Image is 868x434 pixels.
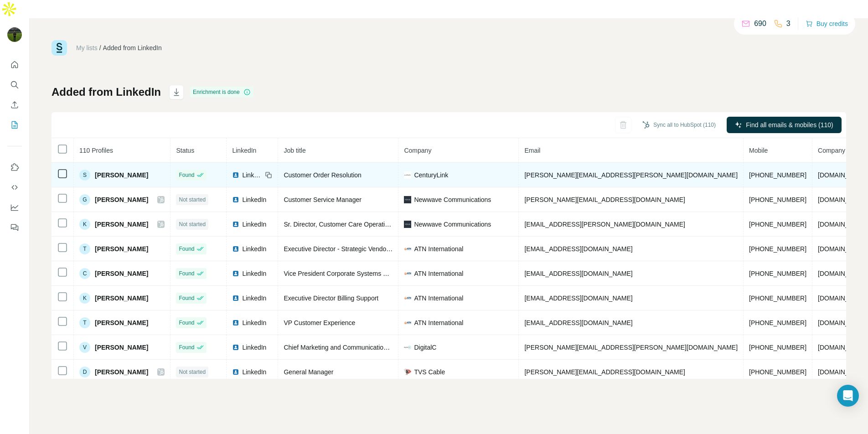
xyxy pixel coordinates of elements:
[95,367,148,377] span: [PERSON_NAME]
[284,171,361,179] span: Customer Order Resolution
[749,270,806,277] span: [PHONE_NUMBER]
[7,219,22,236] button: Feedback
[414,294,463,303] span: ATN International
[95,220,148,229] span: [PERSON_NAME]
[727,117,842,133] button: Find all emails & mobiles (110)
[524,294,632,302] span: [EMAIL_ADDRESS][DOMAIN_NAME]
[524,245,632,253] span: [EMAIL_ADDRESS][DOMAIN_NAME]
[179,368,206,376] span: Not started
[232,368,239,376] img: LinkedIn logo
[232,319,239,326] img: LinkedIn logo
[414,170,448,180] span: CenturyLink
[242,244,266,253] span: LinkedIn
[749,344,806,351] span: [PHONE_NUMBER]
[179,269,194,278] span: Found
[284,245,417,253] span: Executive Director - Strategic Vendor Relations
[749,221,806,228] span: [PHONE_NUMBER]
[242,367,266,377] span: LinkedIn
[79,342,90,353] div: V
[232,196,239,203] img: LinkedIn logo
[95,343,148,352] span: [PERSON_NAME]
[179,196,206,204] span: Not started
[524,270,632,277] span: [EMAIL_ADDRESS][DOMAIN_NAME]
[284,344,410,351] span: Chief Marketing and Communications Officer
[284,196,361,203] span: Customer Service Manager
[749,245,806,253] span: [PHONE_NUMBER]
[232,171,239,179] img: LinkedIn logo
[99,43,101,52] li: /
[284,294,378,302] span: Executive Director Billing Support
[95,269,148,278] span: [PERSON_NAME]
[7,97,22,113] button: Enrich CSV
[232,294,239,302] img: LinkedIn logo
[79,147,113,154] span: 110 Profiles
[404,368,411,376] img: company-logo
[404,270,411,277] img: company-logo
[103,43,162,52] div: Added from LinkedIn
[749,147,768,154] span: Mobile
[242,170,262,180] span: LinkedIn
[179,294,194,302] span: Found
[404,344,411,351] img: company-logo
[242,318,266,327] span: LinkedIn
[79,367,90,377] div: D
[524,221,685,228] span: [EMAIL_ADDRESS][PERSON_NAME][DOMAIN_NAME]
[524,368,685,376] span: [PERSON_NAME][EMAIL_ADDRESS][DOMAIN_NAME]
[232,221,239,228] img: LinkedIn logo
[7,117,22,133] button: My lists
[242,195,266,204] span: LinkedIn
[284,221,395,228] span: Sr. Director, Customer Care Operations
[524,319,632,326] span: [EMAIL_ADDRESS][DOMAIN_NAME]
[232,245,239,253] img: LinkedIn logo
[232,147,256,154] span: LinkedIn
[414,244,463,253] span: ATN International
[414,195,491,204] span: Newwave Communications
[404,171,411,179] img: company-logo
[52,85,161,99] h1: Added from LinkedIn
[524,171,738,179] span: [PERSON_NAME][EMAIL_ADDRESS][PERSON_NAME][DOMAIN_NAME]
[79,243,90,254] div: T
[242,343,266,352] span: LinkedIn
[746,120,833,129] span: Find all emails & mobiles (110)
[190,87,253,98] div: Enrichment is done
[284,368,333,376] span: General Manager
[754,18,766,29] p: 690
[414,318,463,327] span: ATN International
[242,294,266,303] span: LinkedIn
[284,319,355,326] span: VP Customer Experience
[7,77,22,93] button: Search
[179,245,194,253] span: Found
[7,27,22,42] img: Avatar
[95,318,148,327] span: [PERSON_NAME]
[837,385,859,407] div: Open Intercom Messenger
[786,18,790,29] p: 3
[79,194,90,205] div: G
[179,220,206,228] span: Not started
[404,221,411,228] img: company-logo
[404,245,411,253] img: company-logo
[95,294,148,303] span: [PERSON_NAME]
[242,269,266,278] span: LinkedIn
[7,57,22,73] button: Quick start
[179,343,194,351] span: Found
[284,147,305,154] span: Job title
[749,171,806,179] span: [PHONE_NUMBER]
[179,319,194,327] span: Found
[232,344,239,351] img: LinkedIn logo
[179,171,194,179] span: Found
[749,319,806,326] span: [PHONE_NUMBER]
[7,179,22,196] button: Use Surfe API
[636,118,722,132] button: Sync all to HubSpot (110)
[7,199,22,216] button: Dashboard
[749,368,806,376] span: [PHONE_NUMBER]
[79,219,90,230] div: K
[414,343,436,352] span: DigitalC
[7,159,22,176] button: Use Surfe on LinkedIn
[749,196,806,203] span: [PHONE_NUMBER]
[79,293,90,304] div: K
[806,17,848,30] button: Buy credits
[95,195,148,204] span: [PERSON_NAME]
[79,268,90,279] div: C
[749,294,806,302] span: [PHONE_NUMBER]
[524,147,540,154] span: Email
